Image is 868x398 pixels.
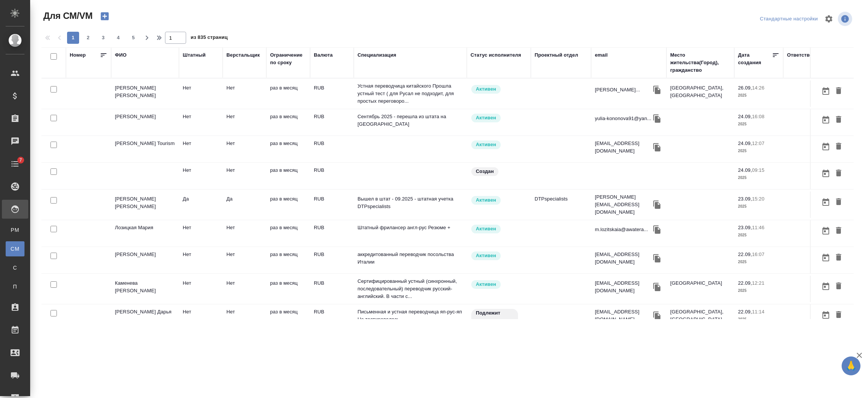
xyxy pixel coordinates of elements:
td: [GEOGRAPHIC_DATA], [GEOGRAPHIC_DATA] [666,80,734,107]
span: из 835 страниц [191,33,228,44]
button: Удалить [832,195,845,209]
td: Нет [223,276,266,302]
p: 2025 [738,174,779,182]
p: 16:08 [752,114,764,119]
p: [EMAIL_ADDRESS][DOMAIN_NAME] [595,279,651,295]
td: раз в месяц [266,136,310,162]
span: 5 [127,34,139,42]
button: Скопировать [651,199,663,210]
p: 12:21 [752,280,764,286]
span: Для СМ/VM [41,10,93,22]
td: Нет [179,220,223,247]
td: RUB [310,109,354,136]
td: Нет [179,276,223,302]
p: [EMAIL_ADDRESS][DOMAIN_NAME] [595,251,651,266]
p: 14:26 [752,85,764,91]
td: Нет [179,163,223,189]
button: 2 [82,32,94,44]
div: Верстальщик [226,51,260,59]
td: Нет [223,163,266,189]
button: Удалить [832,84,845,98]
p: yulia-kononova91@yan... [595,115,651,122]
td: Да [223,191,266,218]
p: 23.09, [738,225,752,230]
td: [GEOGRAPHIC_DATA] [666,276,734,302]
td: [PERSON_NAME] [PERSON_NAME] [111,191,179,218]
p: 23.09, [738,196,752,202]
td: Нет [223,220,266,247]
td: раз в месяц [266,276,310,302]
span: 4 [112,34,124,42]
div: ФИО [115,51,127,59]
button: Открыть календарь загрузки [819,140,832,154]
p: Сертифицированный устный (синхронный, последовательный) переводчик русский-английский. В части с... [358,278,463,300]
p: Активен [476,114,496,122]
td: раз в месяц [266,247,310,273]
button: Удалить [832,279,845,293]
div: Место жительства(Город), гражданство [670,51,730,74]
button: Открыть календарь загрузки [819,279,832,293]
p: 26.09, [738,85,752,91]
td: [PERSON_NAME] [111,109,179,136]
td: [PERSON_NAME] Tourism [111,136,179,162]
p: 2025 [738,92,779,99]
div: Ответственный [787,51,826,59]
span: 2 [82,34,94,42]
span: 🙏 [845,358,857,374]
a: 7 [2,154,28,173]
div: email [595,51,608,59]
td: раз в месяц [266,80,310,107]
td: Нет [223,136,266,162]
td: RUB [310,191,354,218]
div: Штатный [183,51,206,59]
div: Рядовой исполнитель: назначай с учетом рейтинга [471,195,527,205]
div: Валюта [314,51,333,59]
button: Открыть календарь загрузки [819,251,832,265]
td: RUB [310,163,354,189]
button: Удалить [832,113,845,127]
p: [PERSON_NAME][EMAIL_ADDRESS][DOMAIN_NAME] [595,193,651,216]
p: 2025 [738,120,779,128]
p: Активен [476,196,496,204]
td: раз в месяц [266,220,310,247]
td: раз в месяц [266,109,310,136]
td: Нет [179,136,223,162]
div: Специализация [358,51,396,59]
p: m.lozitskaia@awatera... [595,226,648,233]
button: Скопировать [651,142,663,153]
p: 12:07 [752,140,764,146]
td: Нет [223,109,266,136]
p: Активен [476,225,496,233]
div: Рядовой исполнитель: назначай с учетом рейтинга [471,84,527,94]
button: Создать [96,10,114,23]
button: Удалить [832,308,845,322]
p: 24.09, [738,140,752,146]
td: DTPspecialists [531,191,591,218]
p: Вышел в штат - 09.2025 - штатная учетка DTPspecialists [358,195,463,210]
button: 3 [97,32,109,44]
button: 🙏 [842,356,860,375]
td: [GEOGRAPHIC_DATA], [GEOGRAPHIC_DATA] [666,304,734,331]
span: Посмотреть информацию [838,12,854,26]
p: 2025 [738,231,779,239]
td: Нет [179,80,223,107]
div: Проектный отдел [535,51,578,59]
td: Да [179,191,223,218]
span: CM [9,245,21,253]
div: Дата создания [738,51,772,66]
div: Рядовой исполнитель: назначай с учетом рейтинга [471,251,527,261]
td: Нет [223,80,266,107]
span: 7 [15,156,26,164]
p: 15:20 [752,196,764,202]
div: Статус исполнителя [471,51,521,59]
button: Открыть календарь загрузки [819,224,832,238]
td: Нет [179,247,223,273]
a: CM [6,241,24,256]
div: Рядовой исполнитель: назначай с учетом рейтинга [471,113,527,123]
button: 5 [127,32,139,44]
td: RUB [310,220,354,247]
button: Скопировать [651,113,663,124]
p: [EMAIL_ADDRESS][DOMAIN_NAME] [595,308,651,323]
td: Каменева [PERSON_NAME] [111,276,179,302]
button: Удалить [832,140,845,154]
